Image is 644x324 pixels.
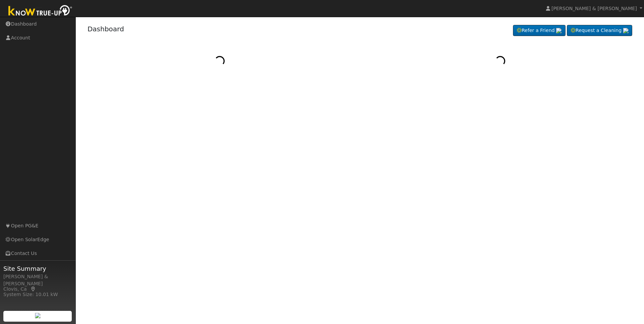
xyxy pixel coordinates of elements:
[567,25,632,36] a: Request a Cleaning
[513,25,566,36] a: Refer a Friend
[556,28,561,33] img: retrieve
[3,273,72,287] div: [PERSON_NAME] & [PERSON_NAME]
[3,264,72,273] span: Site Summary
[30,286,36,292] a: Map
[3,291,72,298] div: System Size: 10.01 kW
[35,313,40,318] img: retrieve
[623,28,629,33] img: retrieve
[5,4,76,19] img: Know True-Up
[551,6,637,11] span: [PERSON_NAME] & [PERSON_NAME]
[88,25,124,33] a: Dashboard
[3,286,72,293] div: Clovis, Ca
